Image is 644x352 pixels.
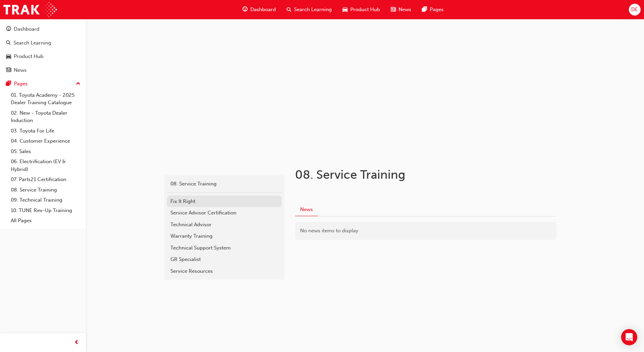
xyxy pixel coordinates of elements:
[14,53,43,60] div: Product Hub
[343,5,348,14] span: car-icon
[237,3,281,17] a: guage-iconDashboard
[170,180,278,188] div: 08. Service Training
[294,6,332,13] span: Search Learning
[391,5,396,14] span: news-icon
[3,64,83,77] a: News
[3,2,57,17] img: Trak
[8,215,83,226] a: All Pages
[167,242,282,254] a: Technical Support System
[167,196,282,207] a: Fix It Right
[8,174,83,185] a: 07. Parts21 Certification
[167,178,282,190] a: 08. Service Training
[3,78,83,90] button: Pages
[170,256,278,263] div: GR Specialist
[8,136,83,146] a: 04. Customer Experience
[398,6,411,13] span: News
[631,6,638,13] span: DE
[170,244,278,252] div: Technical Support System
[6,40,11,46] span: search-icon
[8,90,83,108] a: 01. Toyota Academy - 2025 Dealer Training Catalogue
[8,205,83,216] a: 10. TUNE Rev-Up Training
[14,25,39,33] div: Dashboard
[167,254,282,265] a: GR Specialist
[170,232,278,240] div: Warranty Training
[3,50,83,63] a: Product Hub
[287,5,291,14] span: search-icon
[167,230,282,242] a: Warranty Training
[422,5,427,14] span: pages-icon
[76,80,80,88] span: up-icon
[8,108,83,126] a: 02. New - Toyota Dealer Induction
[6,81,11,87] span: pages-icon
[8,195,83,205] a: 09. Technical Training
[8,185,83,195] a: 08. Service Training
[6,54,11,60] span: car-icon
[430,6,444,13] span: Pages
[385,3,417,17] a: news-iconNews
[14,80,28,88] div: Pages
[243,5,248,14] span: guage-icon
[337,3,385,17] a: car-iconProduct Hub
[295,222,556,240] div: No news items to display
[250,6,276,13] span: Dashboard
[417,3,449,17] a: pages-iconPages
[170,221,278,229] div: Technical Advisor
[350,6,380,13] span: Product Hub
[621,329,637,345] div: Open Intercom Messenger
[629,4,641,16] button: DE
[281,3,337,17] a: search-iconSearch Learning
[8,156,83,174] a: 06. Electrification (EV & Hybrid)
[74,339,79,347] span: prev-icon
[3,37,83,49] a: Search Learning
[14,66,27,74] div: News
[6,26,11,32] span: guage-icon
[3,22,83,78] button: DashboardSearch LearningProduct HubNews
[8,146,83,157] a: 05. Sales
[167,207,282,219] a: Service Advisor Certification
[170,267,278,275] div: Service Resources
[6,67,11,74] span: news-icon
[295,167,516,182] h1: 08. Service Training
[8,126,83,136] a: 03. Toyota For Life
[170,198,278,205] div: Fix It Right
[167,219,282,231] a: Technical Advisor
[3,23,83,35] a: Dashboard
[170,209,278,217] div: Service Advisor Certification
[295,203,318,216] button: News
[13,39,51,47] div: Search Learning
[167,265,282,277] a: Service Resources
